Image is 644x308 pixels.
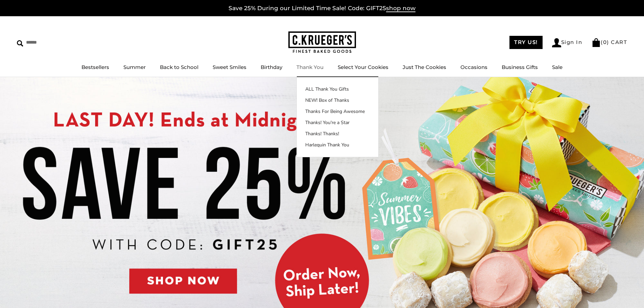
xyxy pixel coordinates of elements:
[386,5,415,12] span: shop now
[213,64,246,70] a: Sweet Smiles
[296,64,324,70] a: Thank You
[460,64,487,70] a: Occasions
[160,64,198,70] a: Back to School
[81,64,109,70] a: Bestsellers
[297,130,378,137] a: Thanks! Thanks!
[229,5,415,12] a: Save 25% During our Limited Time Sale! Code: GIFT25shop now
[552,64,563,70] a: Sale
[297,108,378,115] a: Thanks For Being Awesome
[288,31,356,53] img: C.KRUEGER'S
[338,64,388,70] a: Select Your Cookies
[261,64,282,70] a: Birthday
[552,38,582,47] a: Sign In
[603,39,607,45] span: 0
[592,38,601,47] img: Bag
[17,40,23,47] img: Search
[502,64,538,70] a: Business Gifts
[297,97,378,104] a: NEW! Box of Thanks
[297,119,378,126] a: Thanks! You're a Star
[552,38,561,47] img: Account
[297,86,378,93] a: ALL Thank You Gifts
[123,64,146,70] a: Summer
[17,37,97,48] input: Search
[297,141,378,148] a: Harlequin Thank You
[592,39,627,45] a: (0) CART
[403,64,446,70] a: Just The Cookies
[509,36,543,49] a: TRY US!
